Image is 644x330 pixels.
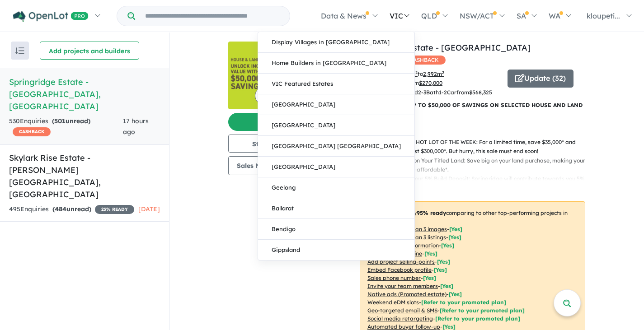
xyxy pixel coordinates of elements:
[423,274,436,281] span: [ Yes ]
[419,79,442,86] u: $ 270,000
[9,116,123,138] div: 530 Enquir ies
[228,42,341,109] img: Springridge Estate - Wallan
[258,53,414,74] a: Home Builders in [GEOGRAPHIC_DATA]
[421,299,506,306] span: [Refer to your promoted plan]
[437,258,450,265] span: [ Yes ]
[434,266,447,273] span: [ Yes ]
[258,32,414,53] a: Display Villages in [GEOGRAPHIC_DATA]
[258,240,414,260] a: Gippsland
[360,119,592,156] p: - Save $35,000* Premium Titled Land HOT LOT OF THE WEEK: For a limited time, save $35,000* and se...
[367,258,435,265] u: Add project selling-points
[137,6,288,26] input: Try estate name, suburb, builder or developer
[55,205,66,213] span: 484
[418,89,426,96] u: 2-3
[258,198,414,219] a: Ballarat
[255,87,346,105] button: Image order (19)
[442,70,444,75] sup: 2
[417,209,446,216] b: 95 % ready
[367,307,437,314] u: Geo-targeted email & SMS
[359,42,531,53] a: Springridge Estate - [GEOGRAPHIC_DATA]
[258,157,414,177] a: [GEOGRAPHIC_DATA]
[360,156,592,202] p: - Up to $20K Rebate on Your Titled Land: Save big on your land purchase, making your new home eve...
[9,152,160,200] h5: Skylark Rise Estate - [PERSON_NAME][GEOGRAPHIC_DATA] , [GEOGRAPHIC_DATA]
[440,283,453,289] span: [ Yes ]
[9,76,160,112] h5: Springridge Estate - [GEOGRAPHIC_DATA] , [GEOGRAPHIC_DATA]
[415,70,418,75] sup: 2
[442,323,456,330] span: [Yes]
[367,323,440,330] u: Automated buyer follow-up
[123,117,149,136] span: 17 hours ago
[435,315,520,322] span: [Refer to your promoted plan]
[13,11,89,22] img: Openlot PRO Logo White
[441,242,454,249] span: [ Yes ]
[449,226,462,232] span: [ Yes ]
[469,89,492,96] u: $ 568,325
[228,113,341,131] button: Add images
[423,70,444,77] u: 2,992 m
[258,136,414,157] a: [GEOGRAPHIC_DATA] [GEOGRAPHIC_DATA]
[439,89,447,96] u: 1-2
[359,70,501,79] p: from
[138,205,160,213] span: [DATE]
[440,307,525,314] span: [Refer to your promoted plan]
[367,266,432,273] u: Embed Facebook profile
[40,42,139,60] button: Add projects and builders
[52,205,91,213] strong: ( unread)
[228,135,341,153] button: Status:Selling Now
[359,79,501,88] p: start from
[228,156,353,175] button: Sales Number:[PHONE_NUMBER]
[52,117,90,125] strong: ( unread)
[13,127,51,136] span: CASHBACK
[54,117,66,125] span: 501
[258,219,414,240] a: Bendigo
[508,70,573,88] button: Update (32)
[367,283,438,289] u: Invite your team members
[95,205,134,214] span: 25 % READY
[418,70,444,77] span: to
[424,250,437,257] span: [ Yes ]
[367,274,421,281] u: Sales phone number
[258,115,414,136] a: [GEOGRAPHIC_DATA]
[9,204,134,215] div: 495 Enquir ies
[367,315,433,322] u: Social media retargeting
[360,101,585,119] p: LIMITED OFFER: UP TO $50,000 OF SAVINGS ON SELECTED HOUSE AND LAND PACKAGES!*
[258,94,414,115] a: [GEOGRAPHIC_DATA]
[258,74,414,94] a: VIC Featured Estates
[367,291,447,297] u: Native ads (Promoted estate)
[359,88,501,97] p: Bed Bath Car from
[448,234,461,241] span: [ Yes ]
[15,47,24,54] img: sort.svg
[587,11,620,20] span: kloupeti...
[449,291,462,297] span: [Yes]
[258,177,414,198] a: Geelong
[367,299,419,306] u: Weekend eDM slots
